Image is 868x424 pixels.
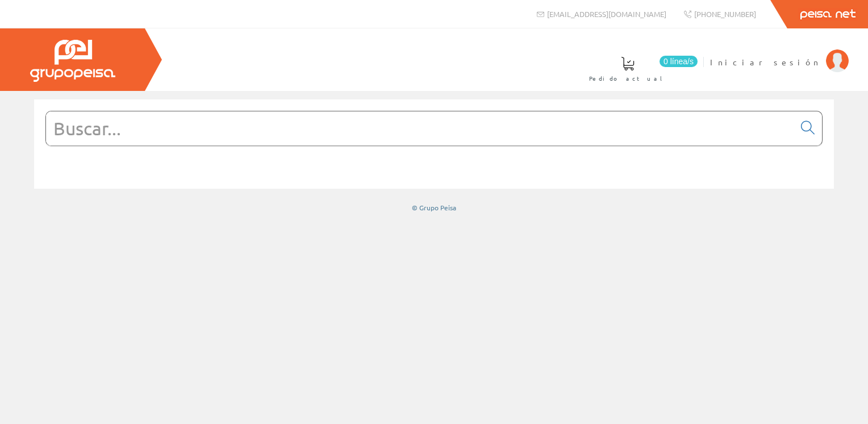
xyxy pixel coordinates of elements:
[547,9,666,19] span: [EMAIL_ADDRESS][DOMAIN_NAME]
[46,111,794,146] input: Buscar...
[660,56,698,67] span: 0 línea/s
[710,56,820,68] span: Iniciar sesión
[589,73,666,84] span: Pedido actual
[694,9,756,19] span: [PHONE_NUMBER]
[30,40,115,82] img: Grupo Peisa
[34,203,834,213] div: © Grupo Peisa
[710,47,849,58] a: Iniciar sesión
